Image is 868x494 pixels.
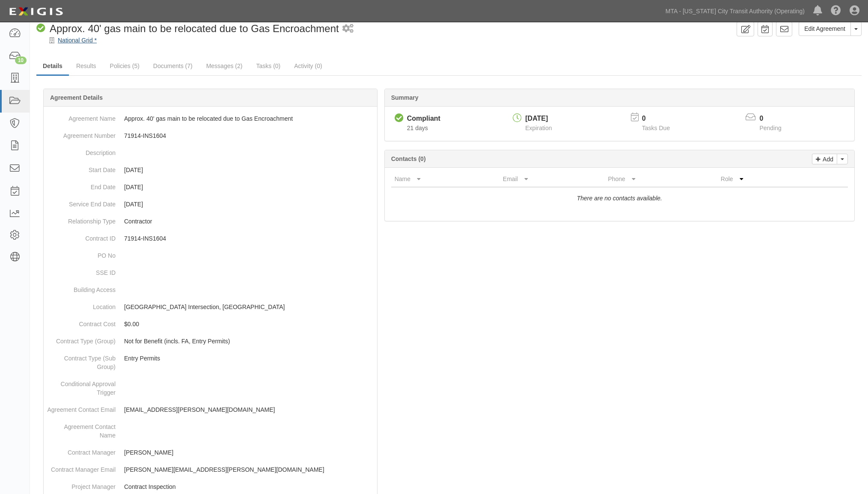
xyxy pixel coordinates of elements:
[50,94,103,101] b: Agreement Details
[391,171,499,187] th: Name
[831,6,841,16] i: Help Center - Complianz
[47,196,116,208] dt: Service End Date
[124,354,374,363] p: Entry Permits
[147,57,199,74] a: Documents (7)
[47,333,116,345] dt: Contract Type (Group)
[47,315,116,328] dt: Contract Cost
[124,405,374,414] p: [EMAIL_ADDRESS][PERSON_NAME][DOMAIN_NAME]
[70,57,103,74] a: Results
[250,57,287,74] a: Tasks (0)
[407,125,428,131] span: Since 09/11/2025
[47,179,374,196] dd: [DATE]
[50,23,339,34] span: Approx. 40' gas main to be relocated due to Gas Encroachment
[124,320,374,328] p: $0.00
[661,3,809,20] a: MTA - [US_STATE] City Transit Authority (Operating)
[47,179,116,191] dt: End Date
[391,94,419,101] b: Summary
[812,154,837,164] a: Add
[47,281,116,294] dt: Building Access
[36,57,69,76] a: Details
[6,4,65,19] img: logo-5460c22ac91f19d4615b14bd174203de0afe785f0fc80cf4dbbc73dc1793850b.png
[47,298,116,311] dt: Location
[47,110,374,127] dd: Approx. 40' gas main to be relocated due to Gas Encroachment
[47,127,116,140] dt: Agreement Number
[342,24,354,33] i: 1 scheduled workflow
[47,264,116,277] dt: SSE ID
[499,171,605,187] th: Email
[407,114,440,124] div: Compliant
[47,375,116,397] dt: Conditional Approval Trigger
[47,110,116,123] dt: Agreement Name
[47,418,116,440] dt: Agreement Contact Name
[58,37,97,44] a: National Grid *
[642,125,670,131] span: Tasks Due
[124,303,374,311] p: [GEOGRAPHIC_DATA] Intersection, [GEOGRAPHIC_DATA]
[36,21,339,36] div: Approx. 40' gas main to be relocated due to Gas Encroachment
[47,213,374,230] dd: Contractor
[124,337,374,345] p: Not for Benefit (incls. FA, Entry Permits)
[124,482,374,491] p: Contract Inspection
[604,171,717,187] th: Phone
[47,461,116,474] dt: Contract Manager Email
[124,465,374,474] p: [PERSON_NAME][EMAIL_ADDRESS][PERSON_NAME][DOMAIN_NAME]
[47,196,374,213] dd: [DATE]
[36,24,45,33] i: Compliant
[47,401,116,414] dt: Agreement Contact Email
[47,161,116,174] dt: Start Date
[577,195,662,202] i: There are no contacts available.
[395,114,404,123] i: Compliant
[47,161,374,179] dd: [DATE]
[47,127,374,144] dd: 71914-INS1604
[200,57,249,74] a: Messages (2)
[525,125,552,131] span: Expiration
[124,448,374,457] p: [PERSON_NAME]
[642,114,681,124] p: 0
[47,350,116,371] dt: Contract Type (Sub Group)
[47,247,116,260] dt: PO No
[15,57,27,64] div: 10
[47,213,116,226] dt: Relationship Type
[717,171,814,187] th: Role
[47,478,116,491] dt: Project Manager
[759,114,792,124] p: 0
[799,21,851,36] a: Edit Agreement
[104,57,146,74] a: Policies (5)
[759,125,781,131] span: Pending
[288,57,328,74] a: Activity (0)
[391,155,426,162] b: Contacts (0)
[47,144,116,157] dt: Description
[47,230,116,243] dt: Contract ID
[820,154,833,164] p: Add
[525,114,552,124] div: [DATE]
[47,444,116,457] dt: Contract Manager
[124,234,374,243] p: 71914-INS1604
